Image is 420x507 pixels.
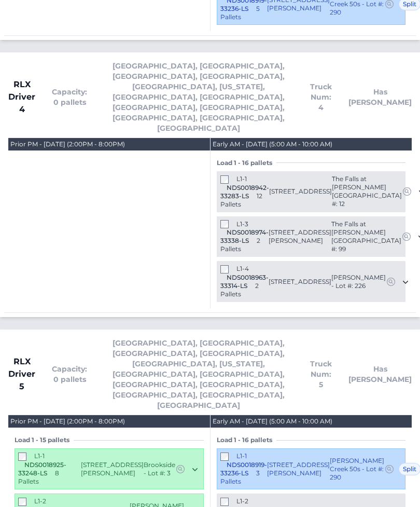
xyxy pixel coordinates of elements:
[267,461,330,477] span: [STREET_ADDRESS][PERSON_NAME]
[310,359,332,390] span: Truck Num: 5
[269,187,332,196] span: [STREET_ADDRESS]
[8,355,35,393] span: RLX Driver 5
[220,469,260,485] span: 3 Pallets
[34,497,46,505] span: L1-2
[269,228,331,245] span: [STREET_ADDRESS][PERSON_NAME]
[52,87,87,107] span: Capacity: 0 pallets
[236,497,248,505] span: L1-2
[10,417,125,426] div: Prior PM - [DATE] (2:00PM - 8:00PM)
[18,469,59,485] span: 8 Pallets
[8,78,35,116] span: RLX Driver 4
[348,364,412,385] span: Has [PERSON_NAME]
[330,457,384,482] span: [PERSON_NAME] Creek 50s - Lot #: 290
[220,5,260,21] span: 5 Pallets
[220,192,262,208] span: 12 Pallets
[220,461,267,477] span: NDS0018919-33236-LS
[331,273,386,290] span: [PERSON_NAME] - Lot #: 226
[81,461,144,477] span: [STREET_ADDRESS][PERSON_NAME]
[331,220,401,253] span: The Falls at [PERSON_NAME][GEOGRAPHIC_DATA] #: 99
[15,436,74,444] span: Load 1 - 15 pallets
[220,184,269,200] span: NDS0018942-33283-LS
[217,436,276,444] span: Load 1 - 16 pallets
[213,417,332,426] div: Early AM - [DATE] (5:00 AM - 10:00 AM)
[332,175,402,208] span: The Falls at [PERSON_NAME][GEOGRAPHIC_DATA] #: 12
[104,61,293,133] span: [GEOGRAPHIC_DATA], [GEOGRAPHIC_DATA], [GEOGRAPHIC_DATA], [GEOGRAPHIC_DATA], [GEOGRAPHIC_DATA], [U...
[52,364,87,385] span: Capacity: 0 pallets
[236,175,247,183] span: L1-1
[236,265,249,272] span: L1-4
[10,140,125,148] div: Prior PM - [DATE] (2:00PM - 8:00PM)
[220,237,260,253] span: 2 Pallets
[213,140,332,148] div: Early AM - [DATE] (5:00 AM - 10:00 AM)
[217,159,276,167] span: Load 1 - 16 pallets
[104,338,293,410] span: [GEOGRAPHIC_DATA], [GEOGRAPHIC_DATA], [GEOGRAPHIC_DATA], [GEOGRAPHIC_DATA], [GEOGRAPHIC_DATA], [U...
[34,452,45,460] span: L1-1
[220,228,269,244] span: NDS0018974-33338-LS
[348,87,412,107] span: Has [PERSON_NAME]
[220,273,269,290] span: NDS0018963-33314-LS
[236,220,248,228] span: L1-3
[310,81,332,113] span: Truck Num: 4
[236,452,247,460] span: L1-1
[18,461,66,477] span: NDS0018925-33248-LS
[144,461,175,477] span: Brookside - Lot #: 3
[220,282,259,298] span: 2 Pallets
[269,278,331,286] span: [STREET_ADDRESS]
